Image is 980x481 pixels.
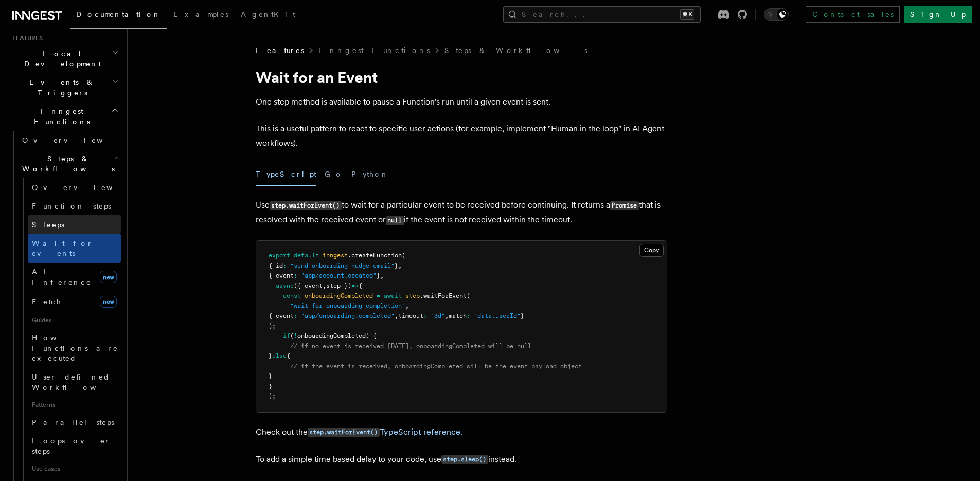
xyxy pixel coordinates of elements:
span: Use cases [28,460,121,477]
span: new [100,271,117,283]
span: Guides [28,312,121,329]
span: Steps & Workflows [18,153,115,174]
code: step.waitForEvent() [270,201,342,210]
code: step.waitForEvent() [308,428,380,437]
button: Steps & Workflows [18,149,121,178]
span: = [377,292,380,299]
span: Wait for events [32,239,93,257]
span: "wait-for-onboarding-completion" [290,302,405,310]
span: Inngest Functions [8,106,111,127]
a: Fetchnew [28,291,121,312]
span: { event [269,312,294,319]
span: ( [290,332,294,339]
span: { event [269,272,294,279]
span: Fetch [32,298,62,306]
span: // if the event is received, onboardingCompleted will be the event payload object [290,363,582,370]
span: : [467,312,470,319]
span: step }) [326,282,351,289]
span: User-defined Workflows [32,373,124,391]
span: , [323,282,326,289]
p: Check out the [256,425,667,440]
h1: Wait for an Event [256,68,667,87]
span: : [294,272,297,279]
span: Examples [173,10,228,19]
span: } [521,312,524,319]
span: Documentation [76,10,161,19]
span: export [269,252,290,259]
span: AI Inference [32,268,92,286]
p: One step method is available to pause a Function's run until a given event is sent. [256,95,667,109]
span: Loops over steps [32,437,111,455]
code: Promise [610,201,639,210]
span: default [294,252,319,259]
span: Parallel steps [32,418,114,426]
a: Sleeps [28,215,121,234]
span: else [272,352,287,359]
code: null [386,216,404,225]
span: ( [402,252,405,259]
span: async [276,282,294,289]
kbd: ⌘K [680,9,694,20]
p: To add a simple time based delay to your code, use instead. [256,452,667,467]
span: } [395,262,398,269]
button: TypeScript [256,163,316,186]
span: // if no event is received [DATE], onboardingCompleted will be null [290,342,531,350]
span: : [423,312,427,319]
span: new [100,296,117,308]
span: { [359,282,362,289]
span: , [398,262,402,269]
span: ( [467,292,470,299]
button: Inngest Functions [8,102,121,131]
a: Inngest Functions [318,45,430,56]
span: } [269,383,272,390]
button: Search...⌘K [503,6,701,23]
code: step.sleep() [441,455,488,464]
a: step.waitForEvent()TypeScript reference. [308,427,462,437]
span: inngest [323,252,348,259]
button: Go [325,163,343,186]
p: Use to wait for a particular event to be received before continuing. It returns a that is resolve... [256,198,667,228]
span: , [380,272,384,279]
span: , [395,312,398,319]
span: How Functions are executed [32,334,118,363]
button: Toggle dark mode [764,8,789,21]
button: Python [351,163,389,186]
span: } [269,372,272,380]
span: ); [269,392,276,400]
span: onboardingCompleted) { [297,332,377,339]
span: Overview [22,136,128,144]
a: Examples [167,3,235,28]
span: Features [256,45,304,56]
a: How Functions are executed [28,329,121,368]
span: ); [269,322,276,330]
button: Events & Triggers [8,73,121,102]
a: User-defined Workflows [28,368,121,397]
span: , [445,312,449,319]
span: : [283,262,287,269]
span: , [405,302,409,310]
a: Wait for events [28,234,121,263]
span: Sleeps [32,220,64,229]
button: Local Development [8,44,121,73]
span: } [377,272,380,279]
p: This is a useful pattern to react to specific user actions (for example, implement "Human in the ... [256,122,667,150]
a: AgentKit [235,3,301,28]
a: Overview [18,131,121,149]
a: Steps & Workflows [444,45,587,56]
span: ({ event [294,282,323,289]
span: timeout [398,312,423,319]
span: : [294,312,297,319]
span: Overview [32,183,138,192]
a: step.sleep() [441,454,488,464]
span: step [405,292,420,299]
span: "send-onboarding-nudge-email" [290,262,395,269]
span: "3d" [431,312,445,319]
span: await [384,292,402,299]
button: Copy [639,244,664,257]
a: Loops over steps [28,432,121,460]
span: .waitForEvent [420,292,467,299]
span: match [449,312,467,319]
a: Documentation [70,3,167,29]
a: Overview [28,178,121,197]
span: Patterns [28,397,121,413]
